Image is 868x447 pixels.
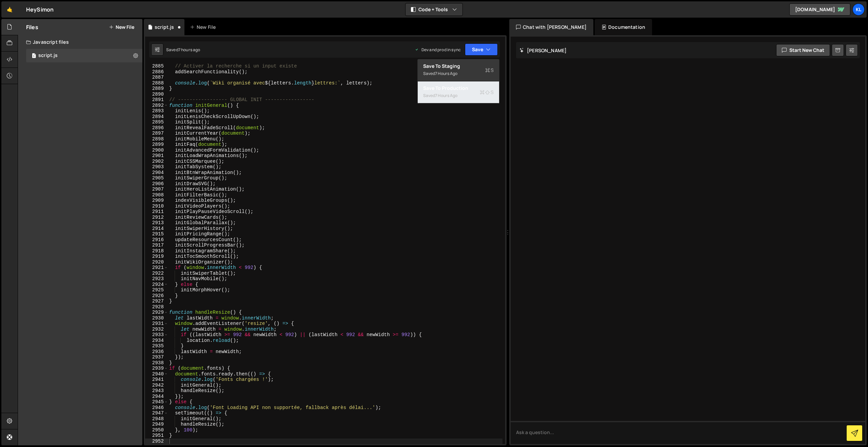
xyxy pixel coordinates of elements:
div: 2938 [145,360,168,366]
div: 2892 [145,103,168,109]
div: Chat with [PERSON_NAME] [509,19,593,35]
div: 2886 [145,69,168,75]
a: 🤙 [1,1,18,18]
button: New File [109,24,134,30]
div: 2903 [145,164,168,170]
div: 2888 [145,80,168,86]
div: Saved [423,70,494,78]
div: 2890 [145,92,168,97]
div: 2946 [145,405,168,411]
div: 2896 [145,125,168,131]
div: Saved [166,47,200,53]
div: 2900 [145,148,168,153]
button: Save to StagingS Saved7 hours ago [418,59,499,81]
div: 2926 [145,293,168,299]
div: 7 hours ago [178,47,200,53]
div: 2927 [145,298,168,304]
div: 2939 [145,366,168,371]
span: S [480,89,494,96]
div: 2893 [145,108,168,114]
div: 2950 [145,427,168,433]
div: script.js [155,24,174,31]
div: Saved [423,92,494,100]
div: 2925 [145,287,168,293]
div: Javascript files [18,35,142,49]
div: Documentation [595,19,652,35]
div: 2928 [145,304,168,310]
div: 2916 [145,237,168,243]
div: 2929 [145,310,168,315]
div: 2922 [145,271,168,276]
div: 7 hours ago [435,71,457,76]
div: 2902 [145,159,168,164]
div: 2920 [145,259,168,265]
div: 2942 [145,383,168,388]
div: 7 hours ago [435,93,457,98]
div: 2923 [145,276,168,282]
div: 2918 [145,248,168,254]
span: S [485,67,494,74]
div: 2895 [145,119,168,125]
button: Code + Tools [406,3,462,16]
div: 2936 [145,349,168,355]
div: 2949 [145,422,168,427]
div: 2899 [145,142,168,148]
div: 2887 [145,75,168,80]
div: 2897 [145,131,168,136]
div: 2885 [145,63,168,69]
div: 2930 [145,315,168,321]
div: Dev and prod in sync [415,47,461,53]
h2: [PERSON_NAME] [519,47,567,54]
div: 16083/43150.js [26,49,142,62]
div: 2907 [145,187,168,192]
div: Save to Staging [423,63,494,70]
div: 2924 [145,282,168,288]
div: 2937 [145,354,168,360]
div: 2891 [145,97,168,103]
div: 2909 [145,198,168,203]
div: 2906 [145,181,168,187]
div: 2898 [145,136,168,142]
div: HeySimon [26,5,54,14]
div: 2914 [145,226,168,232]
div: 2944 [145,394,168,400]
div: 2947 [145,410,168,416]
div: 2915 [145,231,168,237]
div: 2904 [145,170,168,176]
div: 2917 [145,242,168,248]
div: 2908 [145,192,168,198]
div: 2889 [145,86,168,92]
span: 1 [32,54,36,59]
div: 2912 [145,215,168,220]
div: 2935 [145,343,168,349]
button: Save [465,43,498,56]
div: 2913 [145,220,168,226]
div: Save to Production [423,85,494,92]
div: 2911 [145,209,168,215]
div: 2943 [145,388,168,394]
div: 2945 [145,399,168,405]
div: script.js [38,53,58,59]
button: Start new chat [776,44,830,56]
div: 2905 [145,175,168,181]
div: 2948 [145,416,168,422]
div: 2934 [145,338,168,344]
div: 2941 [145,377,168,383]
div: 2919 [145,254,168,259]
div: 2901 [145,153,168,159]
a: Kl [852,3,865,16]
div: 2932 [145,327,168,332]
div: 2940 [145,371,168,377]
div: 2921 [145,265,168,271]
div: 2894 [145,114,168,120]
button: Save to ProductionS Saved7 hours ago [418,81,499,103]
a: [DOMAIN_NAME] [789,3,850,16]
div: 2933 [145,332,168,338]
div: 2952 [145,439,168,444]
div: 2910 [145,203,168,209]
div: 2931 [145,321,168,327]
div: New File [190,24,218,31]
h2: Files [26,23,38,31]
div: 2951 [145,433,168,439]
